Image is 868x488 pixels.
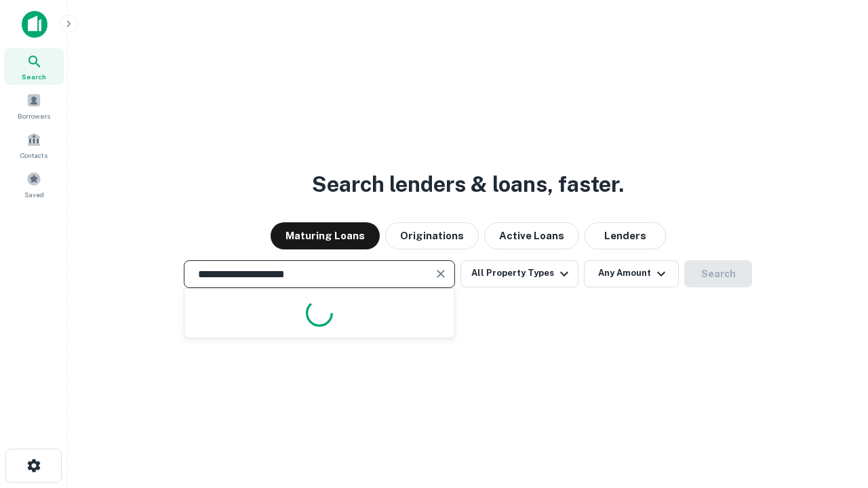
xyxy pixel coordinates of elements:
[20,150,47,161] span: Contacts
[584,260,679,287] button: Any Amount
[4,48,64,85] a: Search
[271,222,380,249] button: Maturing Loans
[800,380,868,445] iframe: Chat Widget
[18,110,50,121] span: Borrowers
[24,189,44,200] span: Saved
[4,127,64,163] a: Contacts
[4,87,64,124] a: Borrowers
[4,166,64,203] a: Saved
[312,168,624,201] h3: Search lenders & loans, faster.
[460,260,578,287] button: All Property Types
[385,222,479,249] button: Originations
[484,222,579,249] button: Active Loans
[431,264,450,283] button: Clear
[585,222,666,249] button: Lenders
[22,71,46,82] span: Search
[22,11,47,38] img: capitalize-icon.png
